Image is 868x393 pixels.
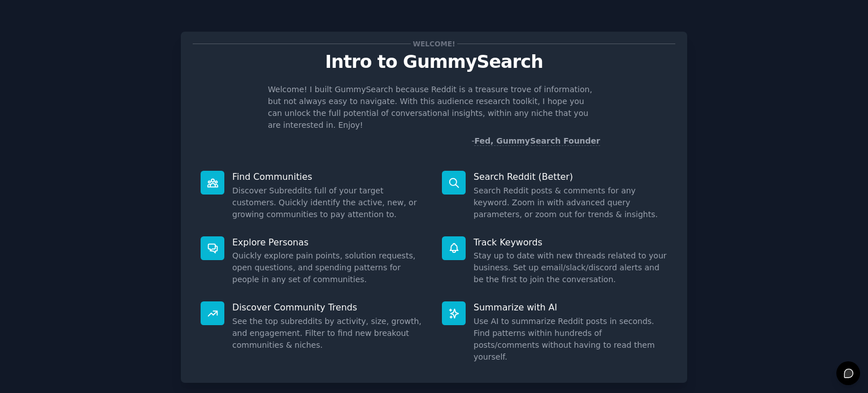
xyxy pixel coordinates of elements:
p: Find Communities [232,171,426,183]
dd: Use AI to summarize Reddit posts in seconds. Find patterns within hundreds of posts/comments with... [474,316,667,363]
div: - [471,135,600,147]
dd: Stay up to date with new threads related to your business. Set up email/slack/discord alerts and ... [474,250,667,286]
p: Explore Personas [232,236,426,248]
dd: See the top subreddits by activity, size, growth, and engagement. Filter to find new breakout com... [232,316,426,351]
a: Fed, GummySearch Founder [474,136,600,146]
p: Summarize with AI [474,301,667,313]
p: Discover Community Trends [232,301,426,313]
dd: Discover Subreddits full of your target customers. Quickly identify the active, new, or growing c... [232,185,426,221]
dd: Quickly explore pain points, solution requests, open questions, and spending patterns for people ... [232,250,426,286]
p: Intro to GummySearch [193,52,675,72]
p: Welcome! I built GummySearch because Reddit is a treasure trove of information, but not always ea... [268,84,600,131]
p: Search Reddit (Better) [474,171,667,183]
p: Track Keywords [474,236,667,248]
dd: Search Reddit posts & comments for any keyword. Zoom in with advanced query parameters, or zoom o... [474,185,667,221]
span: Welcome! [411,38,457,50]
